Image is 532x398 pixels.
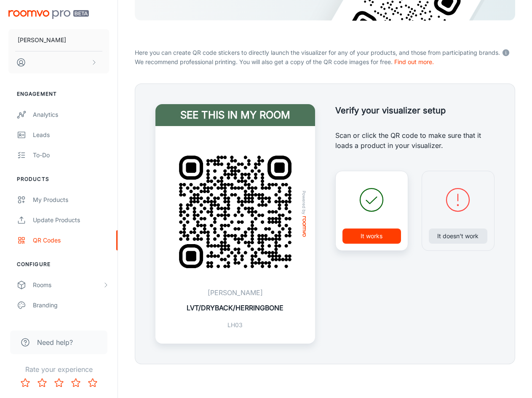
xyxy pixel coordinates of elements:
[187,288,283,298] p: [PERSON_NAME]
[33,236,109,245] div: QR Codes
[8,10,89,19] img: Roomvo PRO Beta
[33,195,109,204] div: My Products
[7,364,111,374] p: Rate your experience
[302,216,306,237] img: roomvo
[33,280,102,290] div: Rooms
[135,57,515,67] p: We recommend professional printing. You will also get a copy of the QR code images for free.
[135,46,515,57] p: Here you can create QR code stickers to directly launch the visualizer for any of your products, ...
[67,374,84,391] button: Rate 4 star
[37,337,73,347] span: Need help?
[84,374,101,391] button: Rate 5 star
[300,191,308,215] span: Powered by
[335,130,495,151] p: Scan or click the QR code to make sure that it loads a product in your visualizer.
[155,104,315,344] a: See this in my roomQR Code ExamplePowered byroomvo[PERSON_NAME]LVT/DRYBACK/HERRINGBONELH03
[187,320,283,330] p: LH03
[18,35,66,45] p: [PERSON_NAME]
[33,215,109,225] div: Update Products
[33,130,109,140] div: Leads
[429,229,487,244] button: It doesn’t work
[166,142,305,282] img: QR Code Example
[8,29,109,51] button: [PERSON_NAME]
[155,104,315,126] h4: See this in my room
[33,151,109,160] div: To-do
[34,374,51,391] button: Rate 2 star
[33,301,109,310] div: Branding
[17,374,34,391] button: Rate 1 star
[394,58,434,65] a: Find out more.
[342,229,401,244] button: It works
[335,104,495,117] h5: Verify your visualizer setup
[187,303,283,313] p: LVT/DRYBACK/HERRINGBONE
[33,110,109,119] div: Analytics
[51,374,67,391] button: Rate 3 star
